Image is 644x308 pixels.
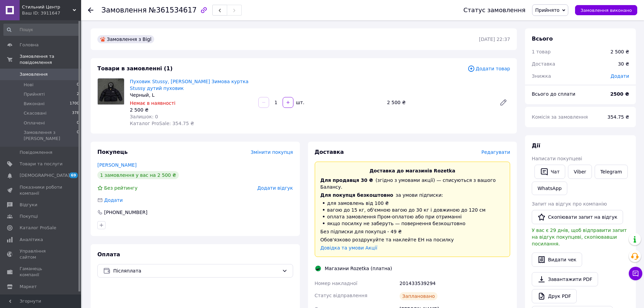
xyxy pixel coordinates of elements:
[97,171,179,179] div: 1 замовлення у вас на 2 500 ₴
[97,149,128,155] span: Покупець
[580,8,632,13] span: Замовлення виконано
[479,37,510,42] time: [DATE] 22:37
[251,149,293,155] span: Змінити покупця
[532,272,598,286] a: Завантажити PDF
[257,185,293,191] span: Додати відгук
[130,79,248,91] a: Пуховик Stussy, [PERSON_NAME] Зимова куртка Stussy дутий пуховик
[384,98,494,107] div: 2 500 ₴
[130,121,194,126] span: Каталог ProSale: 354.75 ₴
[22,4,73,10] span: Стильний Центр
[149,6,197,14] span: №361534617
[400,292,438,300] div: Заплановано
[24,101,45,107] span: Виконані
[315,281,358,286] span: Номер накладної
[77,120,79,126] span: 0
[463,7,526,14] div: Статус замовлення
[20,225,56,231] span: Каталог ProSale
[72,110,79,116] span: 378
[130,100,175,106] span: Немає в наявності
[532,253,582,267] button: Видати чек
[20,248,63,260] span: Управління сайтом
[532,156,582,161] span: Написати покупцеві
[532,35,553,42] span: Всього
[532,228,627,246] span: У вас є 29 днів, щоб відправити запит на відгук покупцеві, скопіювавши посилання.
[320,207,505,213] li: вагою до 15 кг, об'ємною вагою до 30 кг і довжиною до 120 см
[20,42,39,48] span: Головна
[532,73,551,79] span: Знижка
[320,245,378,251] a: Довідка та умови Акції
[97,251,120,258] span: Оплата
[320,220,505,227] li: якщо посилку не заберуть — повернення безкоштовно
[20,284,37,290] span: Маркет
[101,6,147,14] span: Замовлення
[24,82,33,88] span: Нові
[20,161,63,167] span: Товари та послуги
[532,210,623,224] button: Скопіювати запит на відгук
[629,267,642,280] button: Чат з покупцем
[532,114,588,120] span: Комісія за замовлення
[77,82,79,88] span: 0
[20,149,52,156] span: Повідомлення
[97,65,173,72] span: Товари в замовленні (1)
[294,99,305,106] div: шт.
[20,202,37,208] span: Відгуки
[20,266,63,278] span: Гаманець компанії
[323,265,394,272] div: Магазини Rozetka (платна)
[104,185,138,191] span: Без рейтингу
[77,129,79,142] span: 0
[77,91,79,97] span: 2
[20,237,43,243] span: Аналітика
[130,92,253,98] div: Черный, L
[24,110,47,116] span: Скасовані
[611,48,629,55] div: 2 500 ₴
[98,78,124,104] img: Пуховик Stussy, Куртка Стуссі Зимова куртка Stussy дутий пуховик
[614,56,633,71] div: 30 ₴
[611,73,629,79] span: Додати
[607,114,629,120] span: 354.75 ₴
[532,182,567,195] a: WhatsApp
[315,293,367,298] span: Статус відправлення
[24,91,45,97] span: Прийняті
[3,24,80,36] input: Пошук
[104,197,123,203] span: Додати
[20,213,38,219] span: Покупці
[532,289,577,303] a: Друк PDF
[535,7,559,13] span: Прийнято
[532,61,555,67] span: Доставка
[103,209,148,216] div: [PHONE_NUMBER]
[113,267,279,275] span: Післяплата
[568,165,592,179] a: Viber
[320,236,505,243] div: Обов'язково роздрукуйте та наклейте ЕН на посилку
[88,7,93,14] div: Повернутися назад
[97,162,137,168] a: [PERSON_NAME]
[468,65,510,72] span: Додати товар
[97,35,154,43] div: Замовлення з Bigl
[320,228,505,235] div: Без підписки для покупця - 49 ₴
[320,192,393,198] span: Для покупця безкоштовно
[575,5,637,15] button: Замовлення виконано
[398,277,511,289] div: 201433539294
[69,172,78,178] span: 69
[320,177,373,183] span: Для продавця 30 ₴
[532,91,575,97] span: Всього до сплати
[595,165,628,179] a: Telegram
[70,101,79,107] span: 1700
[20,172,70,179] span: [DEMOGRAPHIC_DATA]
[610,91,629,97] b: 2500 ₴
[20,53,81,66] span: Замовлення та повідомлення
[320,213,505,220] li: оплата замовлення Пром-оплатою або при отриманні
[534,165,565,179] button: Чат
[20,184,63,196] span: Показники роботи компанії
[315,149,344,155] span: Доставка
[497,96,510,109] a: Редагувати
[130,106,253,113] div: 2 500 ₴
[22,10,81,16] div: Ваш ID: 3911647
[24,120,45,126] span: Оплачені
[369,168,455,173] span: Доставка до магазинів Rozetka
[130,114,158,119] span: Залишок: 0
[20,71,48,77] span: Замовлення
[320,192,505,198] div: за умови підписки:
[532,49,551,54] span: 1 товар
[24,129,77,142] span: Замовлення з [PERSON_NAME]
[532,201,607,207] span: Запит на відгук про компанію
